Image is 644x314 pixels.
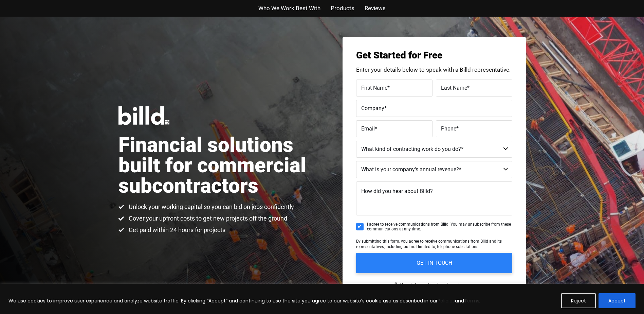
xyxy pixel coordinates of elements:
[356,51,512,60] h3: Get Started for Free
[361,84,387,91] span: First Name
[441,125,456,132] span: Phone
[127,214,287,223] span: Cover your upfront costs to get new projects off the ground
[356,239,502,249] span: By submitting this form, you agree to receive communications from Billd and its representatives, ...
[441,84,467,91] span: Last Name
[365,3,386,13] a: Reviews
[361,125,375,132] span: Email
[367,222,512,232] span: I agree to receive communications from Billd. You may unsubscribe from these communications at an...
[356,253,512,273] input: GET IN TOUCH
[127,203,294,211] span: Unlock your working capital so you can bid on jobs confidently
[399,280,475,290] span: Your information is safe and secure
[331,3,354,13] a: Products
[464,297,479,304] a: Terms
[599,293,636,308] button: Accept
[356,67,512,73] p: Enter your details below to speak with a Billd representative.
[127,226,225,234] span: Get paid within 24 hours for projects
[561,293,596,308] button: Reject
[356,223,364,230] input: I agree to receive communications from Billd. You may unsubscribe from these communications at an...
[8,297,480,305] p: We use cookies to improve user experience and analyze website traffic. By clicking “Accept” and c...
[258,3,320,13] a: Who We Work Best With
[438,297,455,304] a: Policies
[361,188,433,194] span: How did you hear about Billd?
[361,105,384,111] span: Company
[118,135,322,196] h1: Financial solutions built for commercial subcontractors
